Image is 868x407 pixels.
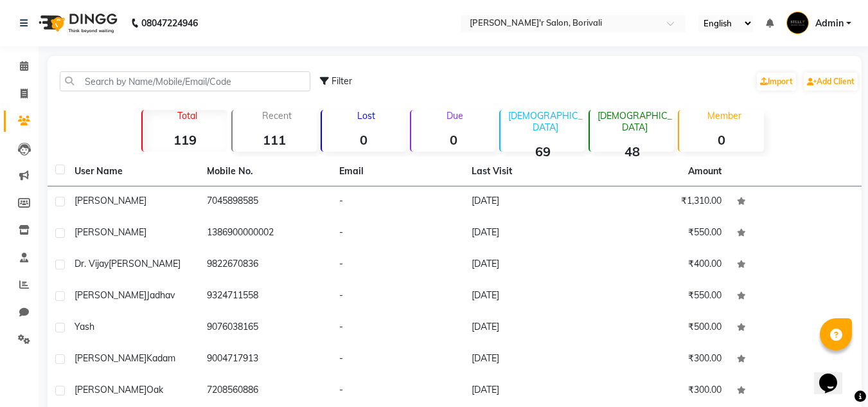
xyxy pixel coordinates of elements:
[60,71,310,91] input: Search by Name/Mobile/Email/Code
[332,344,464,375] td: -
[199,344,332,375] td: 9004717913
[464,186,596,218] td: [DATE]
[684,110,763,122] p: Member
[146,384,163,395] span: Oak
[143,132,227,148] strong: 119
[500,143,585,159] strong: 69
[233,132,317,148] strong: 111
[786,12,809,34] img: Admin
[109,258,181,269] span: [PERSON_NAME]
[590,143,674,159] strong: 48
[75,289,146,301] span: [PERSON_NAME]
[332,312,464,344] td: -
[464,344,596,375] td: [DATE]
[506,110,585,133] p: [DEMOGRAPHIC_DATA]
[332,218,464,249] td: -
[199,281,332,312] td: 9324711558
[148,110,227,122] p: Total
[332,157,464,186] th: Email
[411,132,495,148] strong: 0
[680,157,729,186] th: Amount
[75,195,146,206] span: [PERSON_NAME]
[199,375,332,407] td: 7208560886
[75,226,146,238] span: [PERSON_NAME]
[464,312,596,344] td: [DATE]
[597,218,729,249] td: ₹550.00
[597,344,729,375] td: ₹300.00
[679,132,763,148] strong: 0
[464,157,596,186] th: Last Visit
[141,5,198,41] b: 08047224946
[332,186,464,218] td: -
[597,375,729,407] td: ₹300.00
[464,281,596,312] td: [DATE]
[815,17,844,30] span: Admin
[33,5,121,41] img: logo
[332,375,464,407] td: -
[597,186,729,218] td: ₹1,310.00
[327,110,406,122] p: Lost
[67,157,199,186] th: User Name
[75,352,146,364] span: [PERSON_NAME]
[597,281,729,312] td: ₹550.00
[597,249,729,281] td: ₹400.00
[238,110,317,122] p: Recent
[332,75,352,87] span: Filter
[814,356,855,394] iframe: chat widget
[199,186,332,218] td: 7045898585
[464,249,596,281] td: [DATE]
[757,73,796,91] a: Import
[199,249,332,281] td: 9822670836
[595,110,674,133] p: [DEMOGRAPHIC_DATA]
[199,218,332,249] td: 1386900000002
[414,110,495,122] p: Due
[75,384,146,395] span: [PERSON_NAME]
[199,157,332,186] th: Mobile No.
[332,281,464,312] td: -
[146,289,175,301] span: Jadhav
[322,132,406,148] strong: 0
[597,312,729,344] td: ₹500.00
[804,73,858,91] a: Add Client
[75,321,94,332] span: Yash
[199,312,332,344] td: 9076038165
[146,352,175,364] span: Kadam
[75,258,109,269] span: Dr. Vijay
[464,375,596,407] td: [DATE]
[464,218,596,249] td: [DATE]
[332,249,464,281] td: -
